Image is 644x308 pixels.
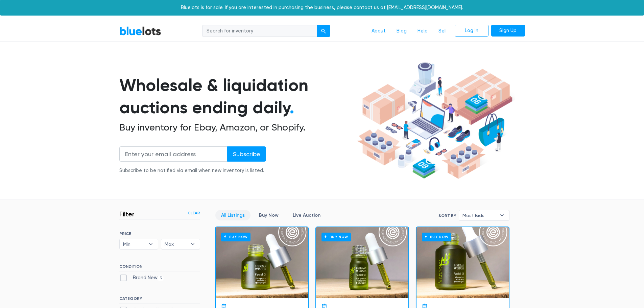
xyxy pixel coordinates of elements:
[355,59,515,182] img: hero-ee84e7d0318cb26816c560f6b4441b76977f77a177738b4e94f68c95b2b83dbb.png
[202,25,317,37] input: Search for inventory
[221,233,251,241] h6: Buy Now
[416,227,509,298] a: Buy Now
[144,239,158,249] b: ▾
[119,26,161,36] a: BlueLots
[462,210,496,220] span: Most Bids
[495,210,509,220] b: ▾
[253,210,284,220] a: Buy Now
[491,25,525,37] a: Sign Up
[422,233,451,241] h6: Buy Now
[165,239,187,249] span: Max
[321,233,351,241] h6: Buy Now
[290,97,294,118] span: .
[433,25,452,38] a: Sell
[119,274,164,282] label: Brand New
[287,210,326,220] a: Live Auction
[119,210,135,218] h3: Filter
[119,296,200,304] h6: CATEGORY
[119,122,355,133] h2: Buy inventory for Ebay, Amazon, or Shopify.
[215,210,251,220] a: All Listings
[119,264,200,271] h6: CONDITION
[186,239,200,249] b: ▾
[455,25,488,37] a: Log In
[188,210,200,216] a: Clear
[391,25,412,38] a: Blog
[119,146,228,162] input: Enter your email address
[366,25,391,38] a: About
[119,231,200,236] h6: PRICE
[216,227,308,298] a: Buy Now
[119,74,355,119] h1: Wholesale & liquidation auctions ending daily
[119,167,266,174] div: Subscribe to be notified via email when new inventory is listed.
[158,276,164,281] span: 3
[412,25,433,38] a: Help
[123,239,145,249] span: Min
[438,213,456,219] label: Sort By
[316,227,408,298] a: Buy Now
[227,146,266,162] input: Subscribe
